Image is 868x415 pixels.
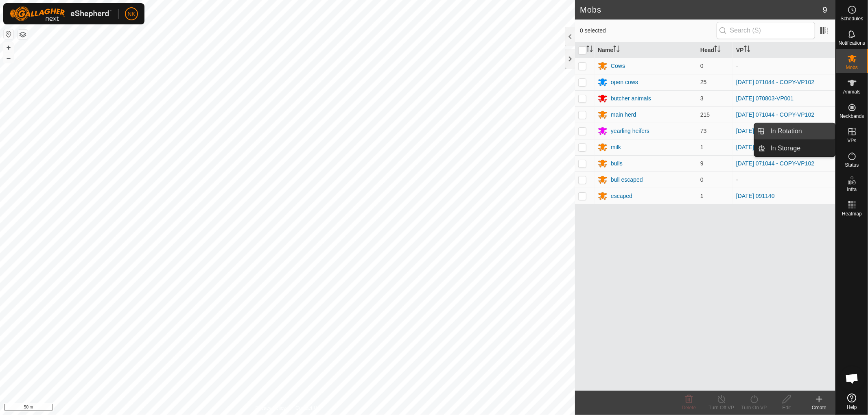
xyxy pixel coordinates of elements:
button: + [4,43,13,52]
div: Turn Off VP [705,404,738,411]
span: 9 [700,160,704,167]
a: Privacy Policy [256,404,286,412]
span: Animals [843,89,861,94]
span: 0 selected [580,26,717,35]
a: In Storage [766,140,835,156]
a: Open chat [840,366,864,391]
span: NK [127,10,135,18]
div: Create [803,404,835,411]
span: Delete [682,405,696,411]
span: 1 [700,193,704,199]
span: 0 [700,176,704,183]
div: milk [611,143,621,152]
div: Cows [611,62,625,70]
span: Notifications [839,41,865,46]
div: yearling heifers [611,127,649,135]
span: 73 [700,128,707,134]
span: Schedules [840,16,863,21]
td: - [733,172,835,188]
div: Turn On VP [738,404,770,411]
li: In Storage [754,140,835,156]
span: 25 [700,79,707,85]
span: 215 [700,111,710,118]
a: [DATE] 070803-VP001 [736,144,794,150]
img: Gallagher Logo [10,7,112,21]
span: 3 [700,95,704,102]
input: Search (S) [717,22,815,39]
th: VP [733,42,835,58]
p-sorticon: Activate to sort [714,47,721,53]
a: Contact Us [295,404,319,412]
button: Reset Map [4,29,13,39]
th: Name [595,42,697,58]
span: In Storage [771,143,801,153]
button: Map Layers [18,30,28,39]
a: Help [836,390,868,413]
a: [DATE] 071044 - COPY-VP102 [736,79,814,85]
span: 1 [700,144,704,150]
a: [DATE] 071044 - COPY-VP102 [736,111,814,118]
span: Mobs [846,65,858,70]
div: bull escaped [611,176,643,184]
button: – [4,53,13,63]
a: [DATE] 091140 [736,193,775,199]
td: - [733,58,835,74]
div: bulls [611,159,623,168]
p-sorticon: Activate to sort [613,47,620,53]
span: 0 [700,63,704,69]
p-sorticon: Activate to sort [744,47,750,53]
a: [DATE] 071044 - COPY-VP102 [736,128,814,134]
span: Status [845,163,859,167]
div: main herd [611,111,636,119]
span: Neckbands [840,114,864,119]
span: In Rotation [771,126,802,136]
span: Heatmap [842,211,862,216]
a: In Rotation [766,123,835,139]
li: In Rotation [754,123,835,139]
a: [DATE] 071044 - COPY-VP102 [736,160,814,167]
div: Edit [770,404,803,411]
div: open cows [611,78,638,87]
th: Head [697,42,733,58]
p-sorticon: Activate to sort [586,47,593,53]
span: Infra [847,187,857,192]
h2: Mobs [580,5,823,15]
a: [DATE] 070803-VP001 [736,95,794,102]
span: VPs [847,138,856,143]
span: Help [847,405,857,410]
span: 9 [823,4,827,16]
div: escaped [611,192,632,200]
div: butcher animals [611,94,651,103]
